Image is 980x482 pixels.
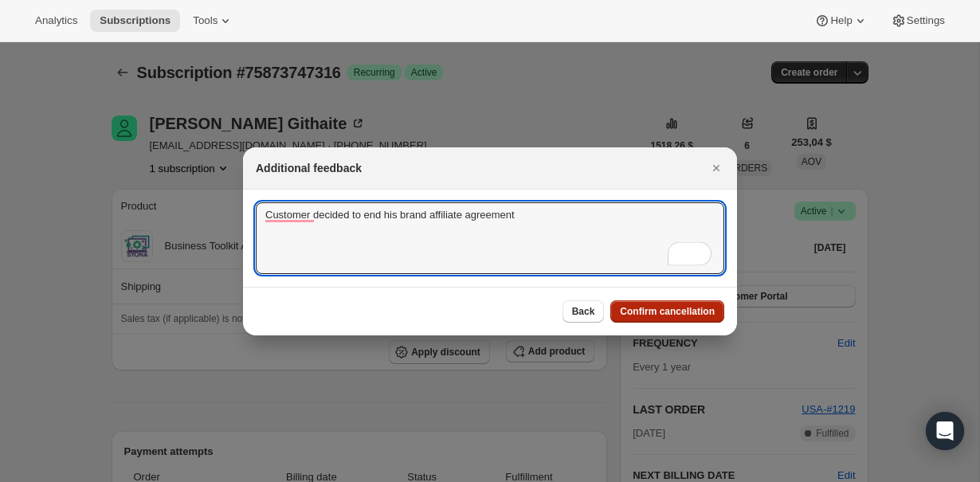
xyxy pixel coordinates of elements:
div: Open Intercom Messenger [926,412,964,450]
span: Back [572,305,595,318]
button: Subscriptions [90,10,180,32]
span: Help [830,14,852,27]
span: Tools [193,14,218,27]
span: Analytics [35,14,77,27]
button: Help [805,10,877,32]
button: Back [563,300,605,323]
button: Settings [881,10,955,32]
span: Settings [907,14,945,27]
span: Subscriptions [100,14,171,27]
button: Tools [183,10,243,32]
textarea: To enrich screen reader interactions, please activate Accessibility in Grammarly extension settings [256,202,724,274]
button: Cerrar [705,157,727,179]
button: Analytics [25,10,87,32]
span: Confirm cancellation [620,305,715,318]
button: Confirm cancellation [610,300,724,323]
h2: Additional feedback [256,160,362,176]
